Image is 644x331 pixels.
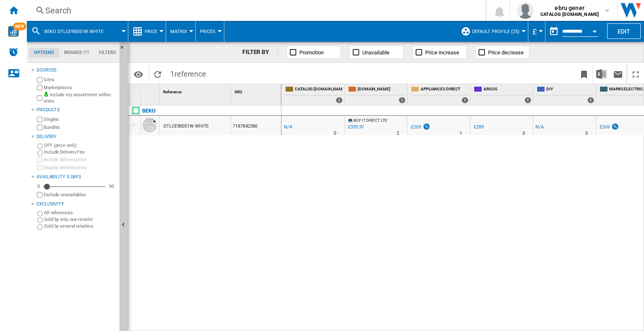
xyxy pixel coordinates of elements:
[37,157,42,162] input: Include delivery price
[522,129,525,138] div: Delivery Time : 0 day
[353,118,387,123] span: BUY IT DIRECT LTD
[37,192,42,198] input: Display delivery price
[13,23,26,30] span: NEW
[174,69,206,78] span: reference
[164,117,209,136] div: DTLCE90051W WHITE
[349,46,404,59] button: Unavailable
[163,90,182,94] span: Reference
[460,129,462,138] div: Delivery Time : 1 day
[44,164,116,171] label: Display delivery price
[475,46,530,59] button: Price decrease
[44,142,116,149] label: OFF (price only)
[593,64,610,84] button: Download in Excel
[44,92,116,105] label: Include my assortment within stats
[44,223,116,229] label: Sold by several retailers
[600,124,610,130] div: £269
[610,64,626,84] button: Send this report by email
[119,42,130,57] button: Hide
[474,124,484,130] div: £289
[587,23,602,38] button: Open calendar
[231,116,281,135] div: 7187842380
[397,129,399,138] div: Delivery Time : 2 days
[94,48,121,58] md-tab-item: Filters
[425,49,459,56] span: Price increase
[45,5,464,16] div: Search
[37,85,42,90] input: Marketplaces
[286,46,341,59] button: Promotion
[44,216,116,223] label: Sold by only one retailer
[170,29,187,34] span: Matrix
[161,84,231,97] div: Reference Sort None
[31,21,124,42] div: BEKO DTLCE90051W WHITE
[546,86,594,93] span: DIY
[36,133,116,140] div: Delivery
[283,84,344,105] div: CATALOG [DOMAIN_NAME] 1 offers sold by CATALOG BEKO.UK
[362,49,390,56] span: Unavailable
[358,86,405,93] span: [DOMAIN_NAME]
[473,123,484,131] div: £289
[44,29,104,34] span: BEKO DTLCE90051W WHITE
[44,77,116,83] label: Sites
[37,117,42,122] input: Singles
[233,84,281,97] div: SKU Sort None
[170,21,191,42] button: Matrix
[411,124,421,130] div: £269
[37,93,42,103] input: Include my assortment within stats
[346,84,407,105] div: [DOMAIN_NAME] 1 offers sold by AMAZON.CO.UK
[44,92,49,97] img: mysite-bg-18x18.png
[145,21,161,42] button: Price
[295,86,343,93] span: CATALOG [DOMAIN_NAME]
[284,123,292,131] div: N/A
[107,183,116,190] div: 90
[44,85,116,91] label: Marketplaces
[532,21,541,42] button: £
[161,84,231,97] div: Sort None
[44,21,112,42] button: BEKO DTLCE90051W WHITE
[410,123,431,131] div: £269
[29,48,59,58] md-tab-item: Options
[535,123,544,131] div: N/A
[627,64,644,84] button: Maximize
[399,97,405,103] div: 1 offers sold by AMAZON.CO.UK
[132,21,161,42] div: Price
[242,48,278,56] div: FILTER BY
[585,129,588,138] div: Delivery Time : 0 day
[576,64,592,84] button: Bookmark this report
[528,21,545,42] md-menu: Currency
[44,149,116,155] label: Include Delivery Fee
[517,2,534,19] img: profile.jpg
[37,125,42,130] input: Bundles
[461,21,524,42] div: Default profile (25)
[587,97,594,103] div: 1 offers sold by DIY
[598,123,619,131] div: £269
[37,165,42,170] input: Display delivery price
[421,86,468,93] span: APPLIANCES DIRECT
[200,29,216,34] span: Prices
[532,27,537,36] span: £
[233,84,281,97] div: Sort None
[234,90,242,94] span: SKU
[36,174,116,180] div: Availability 5 Days
[149,64,166,84] button: Reload
[36,67,116,74] div: Sources
[422,123,431,130] img: promotionV3.png
[44,210,116,216] label: All references
[59,48,94,58] md-tab-item: Brands (*)
[37,77,42,82] input: Sites
[472,21,524,42] button: Default profile (25)
[334,129,336,138] div: Delivery Time : 0 day
[607,23,641,39] button: Edit
[37,144,43,149] input: OFF (price only)
[525,97,531,103] div: 1 offers sold by ARGOS
[483,86,531,93] span: ARGOS
[44,192,116,198] label: Exclude unavailables
[472,29,519,34] span: Default profile (25)
[36,201,116,208] div: Exclusivity
[200,21,220,42] div: Prices
[37,224,43,230] input: Sold by several retailers
[143,84,159,97] div: Sort None
[37,150,43,156] input: Include Delivery Fee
